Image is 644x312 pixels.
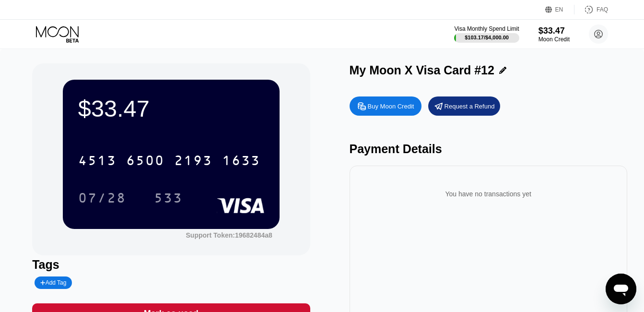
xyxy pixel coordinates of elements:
div: FAQ [574,5,608,14]
div: 533 [154,192,183,207]
div: $33.47 [539,26,570,36]
div: Visa Monthly Spend Limit [454,25,519,32]
div: 07/28 [78,192,126,207]
div: Tags [32,258,310,272]
div: Visa Monthly Spend Limit$103.17/$4,000.00 [454,25,519,43]
div: Support Token:19682484a8 [186,231,272,239]
div: 1633 [222,154,260,169]
div: 07/28 [71,186,133,210]
div: Request a Refund [445,102,495,110]
div: Add Tag [40,279,66,286]
div: EN [545,5,574,14]
iframe: Button to launch messaging window [606,274,636,304]
div: EN [555,6,563,13]
div: $103.17 / $4,000.00 [465,35,509,40]
div: $33.47Moon Credit [539,26,570,43]
div: Buy Moon Credit [350,96,422,116]
div: $33.47 [78,95,264,122]
div: Support Token: 19682484a8 [186,231,272,239]
div: 533 [147,186,190,210]
div: Buy Moon Credit [368,102,414,110]
div: 2193 [174,154,212,169]
div: 6500 [126,154,164,169]
div: Add Tag [35,276,72,289]
div: Request a Refund [428,96,500,116]
div: 4513 [78,154,117,169]
div: 4513650021931633 [72,148,266,172]
div: My Moon X Visa Card #12 [350,63,494,77]
div: Payment Details [350,142,627,156]
div: FAQ [597,6,608,13]
div: Moon Credit [539,36,570,43]
div: You have no transactions yet [357,180,620,207]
